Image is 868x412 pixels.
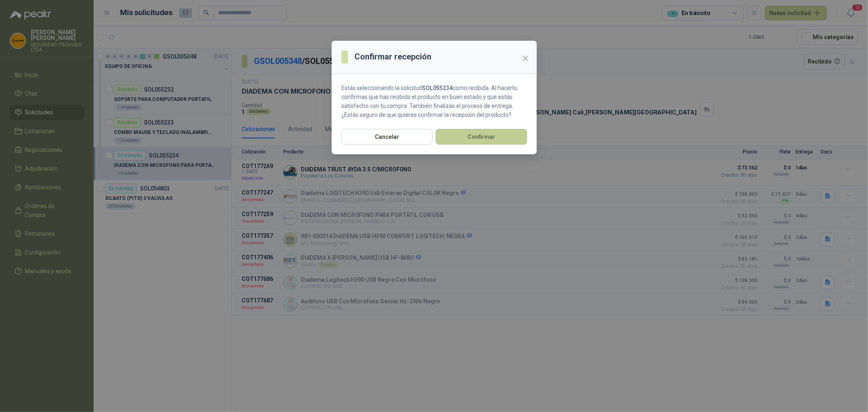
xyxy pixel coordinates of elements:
p: Estás seleccionando la solicitud como recibida. Al hacerlo, confirmas que has recibido el product... [341,83,527,119]
button: Close [519,52,532,65]
button: Confirmar [436,129,527,145]
button: Cancelar [341,129,433,145]
span: close [522,55,529,61]
strong: SOL055234 [422,85,453,91]
h3: Confirmar recepción [354,50,431,63]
